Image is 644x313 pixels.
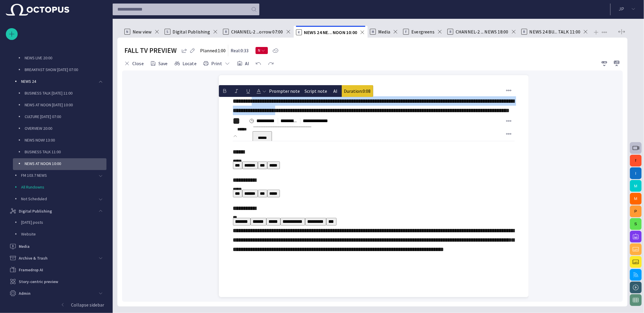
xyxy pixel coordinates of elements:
div: RNEWS 24 BU... TALK 11:00 [519,26,591,38]
div: Website [9,229,107,240]
p: Collapse sidebar [71,301,104,308]
div: Framedrop AI [6,264,107,276]
button: Save [148,58,170,69]
button: P [630,206,642,217]
span: NEWS 24 BU... TALK 11:00 [530,29,581,35]
div: RNEWS 24 NE... NOON 10:00 [294,26,368,38]
p: NEWS AT NOON 10:00 [25,161,107,166]
div: NEWS LIVE 20:00 [13,53,107,64]
p: NEWS NOW! 13:00 [25,137,107,143]
p: R [296,29,302,35]
div: RCHANNEL-2 ...orrow 07:00 [221,26,294,38]
span: CHANNEL-2 ...orrow 07:00 [231,29,283,35]
div: BUSINESS TALK [DATE] 11:00 [13,88,107,100]
p: BUSINESS TALK 11:00 [25,149,107,155]
div: [DATE] posts [9,217,107,229]
p: OVERVIEW 20:00 [25,125,107,131]
div: Story-centric preview [6,276,107,287]
button: AI [330,85,342,97]
p: Media [19,243,30,249]
div: RCHANNEL-2 ... NEWS 18:00 [445,26,519,38]
div: MMedia [368,26,401,38]
button: N [256,45,268,56]
p: Planned: 1:00 [200,47,226,54]
p: CULTURE [DATE] 07:00 [25,114,107,120]
div: NEWS NOW! 13:00 [13,135,107,147]
div: NNew view [122,26,162,38]
button: AI [235,58,251,69]
p: All Rundowns [21,184,107,190]
button: f [630,155,642,166]
button: Collapse sidebar [6,299,107,311]
span: Digital Publishing [173,29,210,35]
p: R [521,29,527,35]
button: S [630,218,642,230]
p: BREAKFAST SHOW [DATE] 07:00 [25,67,107,73]
img: Octopus News Room [6,4,69,16]
div: All Rundowns [9,182,107,193]
p: S [165,29,170,35]
button: M [630,180,642,192]
button: Close [122,58,146,69]
p: Framedrop AI [19,267,43,273]
p: NEWS AT NOON [DATE] 10:00 [25,102,107,108]
div: CULTURE [DATE] 07:00 [13,111,107,123]
p: F [403,29,409,35]
span: N [258,48,261,53]
h2: FALL TV PREVIEW [124,46,177,55]
div: SDigital Publishing [162,26,221,38]
p: Website [21,231,107,237]
button: JP [614,4,640,14]
span: CHANNEL-2 ... NEWS 18:00 [456,29,508,35]
p: Admin [19,290,31,296]
span: Evergreens [411,29,435,35]
p: [DATE] posts [21,219,107,225]
p: R [447,29,453,35]
span: Media [378,29,390,35]
p: Not Scheduled [21,196,95,202]
button: I [630,167,642,179]
div: BUSINESS TALK 11:00 [13,147,107,158]
p: Archive & Trash [19,255,48,261]
span: NEWS 24 NE... NOON 10:00 [304,29,357,35]
p: FM 103.7 NEWS [21,172,95,178]
div: NEWS AT NOON 10:00 [13,158,107,170]
p: BUSINESS TALK [DATE] 11:00 [25,90,107,96]
p: Digital Publishing [19,208,52,214]
div: FEvergreens [401,26,445,38]
div: NEWS AT NOON [DATE] 10:00 [13,100,107,111]
span: New view [133,29,152,35]
p: Real: 0:33 [231,47,249,54]
div: OVERVIEW 20:00 [13,123,107,135]
button: M [630,193,642,205]
button: Prompter note [267,85,302,97]
button: Locate [172,58,199,69]
p: N [124,29,130,35]
p: M [370,29,376,35]
p: NEWS LIVE 20:00 [25,55,107,61]
p: R [223,29,229,35]
div: BREAKFAST SHOW [DATE] 07:00 [13,64,107,76]
p: Story-centric preview [19,279,58,285]
div: Media [6,240,107,252]
button: Print [201,58,232,69]
p: NEWS 24 [21,78,95,84]
button: Script note [302,85,330,97]
p: J P [619,5,624,12]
